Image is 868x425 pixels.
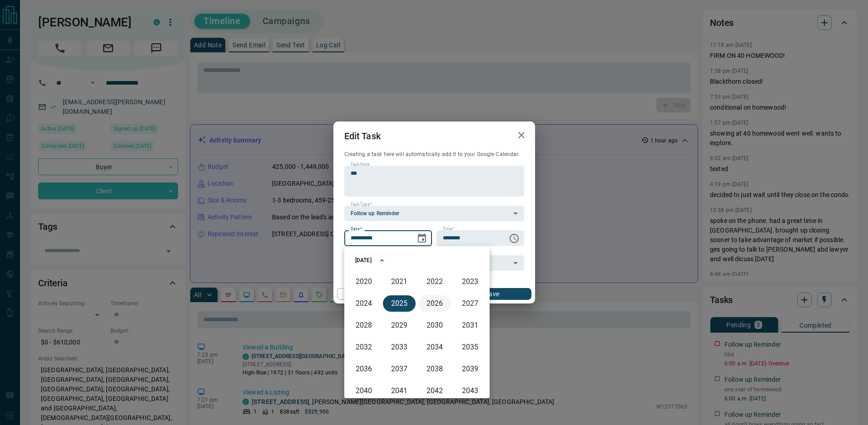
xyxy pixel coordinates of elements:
[383,361,416,377] button: 2037
[443,226,455,232] label: Time
[347,295,380,312] button: 2024
[347,317,380,334] button: 2028
[418,317,451,334] button: 2030
[418,273,451,290] button: 2022
[347,273,380,290] button: 2020
[333,121,392,151] h2: Edit Task
[453,288,531,300] button: Save
[418,339,451,355] button: 2034
[383,295,416,312] button: 2025
[383,339,416,355] button: 2033
[454,295,486,312] button: 2027
[344,151,524,158] p: Creating a task here will automatically add it to your Google Calendar.
[413,229,431,248] button: Choose date, selected date is Aug 15, 2025
[347,383,380,399] button: 2040
[355,256,372,264] div: [DATE]
[454,317,486,334] button: 2031
[351,226,362,232] label: Date
[454,383,486,399] button: 2043
[383,273,416,290] button: 2021
[454,273,486,290] button: 2023
[454,339,486,355] button: 2035
[418,361,451,377] button: 2038
[337,288,415,300] button: Cancel
[347,361,380,377] button: 2036
[418,295,451,312] button: 2026
[374,253,390,268] button: year view is open, switch to calendar view
[505,229,523,248] button: Choose time, selected time is 6:00 AM
[383,383,416,399] button: 2041
[344,206,524,221] div: Follow up Reminder
[351,162,369,167] label: Task Note
[351,202,372,207] label: Task Type
[383,317,416,334] button: 2029
[418,383,451,399] button: 2042
[454,361,486,377] button: 2039
[347,339,380,355] button: 2032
